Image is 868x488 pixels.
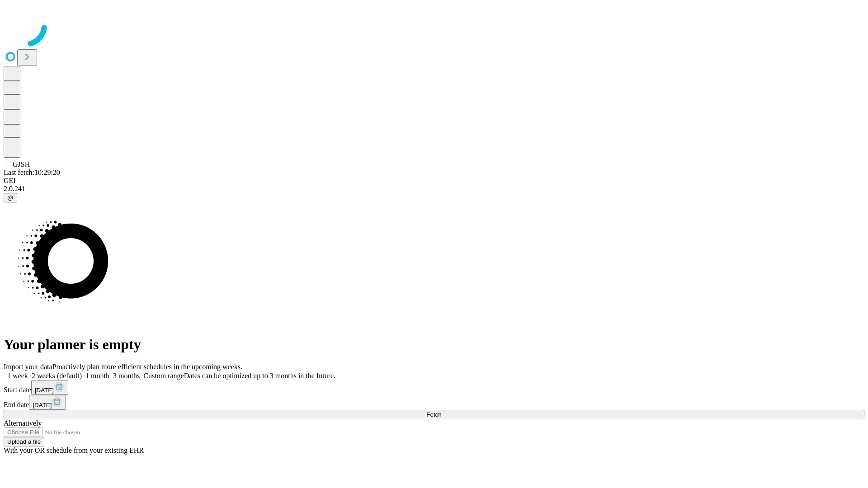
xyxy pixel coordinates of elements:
[32,372,82,380] span: 2 weeks (default)
[143,372,184,380] span: Custom range
[4,193,17,202] button: @
[4,380,864,395] div: Start date
[4,185,864,193] div: 2.0.241
[4,410,864,419] button: Fetch
[35,387,54,394] span: [DATE]
[4,177,864,185] div: GEI
[4,437,44,446] button: Upload a file
[4,363,52,371] span: Import your data
[426,411,441,418] span: Fetch
[29,395,66,410] button: [DATE]
[4,336,864,353] h1: Your planner is empty
[52,363,242,371] span: Proactively plan more efficient schedules in the upcoming weeks.
[4,395,864,410] div: End date
[85,372,109,380] span: 1 month
[7,194,14,201] span: @
[4,169,60,176] span: Last fetch: 10:29:20
[184,372,335,380] span: Dates can be optimized up to 3 months in the future.
[33,402,52,408] span: [DATE]
[113,372,140,380] span: 3 months
[7,372,28,380] span: 1 week
[13,160,30,168] span: GJSH
[4,419,42,427] span: Alternatively
[4,446,144,454] span: With your OR schedule from your existing EHR
[31,380,68,395] button: [DATE]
